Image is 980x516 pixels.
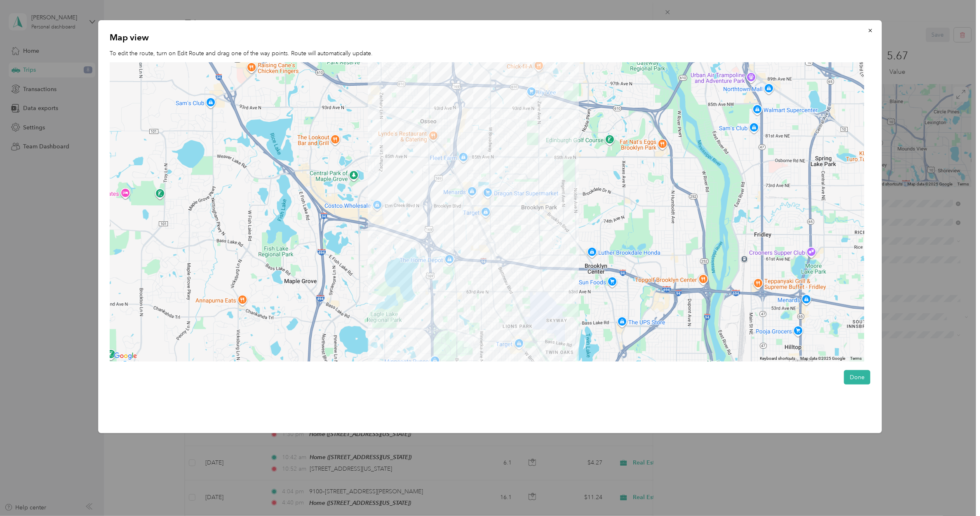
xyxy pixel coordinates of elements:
a: Open this area in Google Maps (opens a new window) [112,351,139,361]
span: Map data ©2025 Google [800,356,845,361]
button: Done [844,370,870,385]
p: Map view [110,32,871,43]
img: Google [112,351,139,361]
button: Keyboard shortcuts [760,356,795,361]
p: To edit the route, turn on Edit Route and drag one of the way points. Route will automatically up... [110,49,871,58]
iframe: Everlance-gr Chat Button Frame [934,470,980,516]
a: Terms (opens in new tab) [850,356,862,361]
